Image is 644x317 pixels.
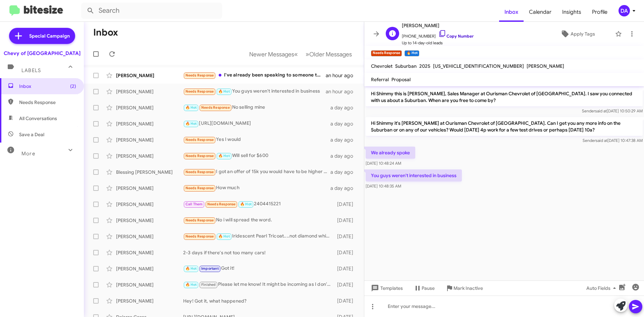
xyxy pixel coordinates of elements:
span: [DATE] 10:48:35 AM [366,183,401,189]
small: 🔥 Hot [405,50,419,56]
button: Apply Tags [543,28,612,40]
div: an hour ago [326,72,359,79]
span: Inbox [19,83,76,90]
span: Pause [422,282,435,294]
div: No selling mine [183,104,330,111]
span: Older Messages [309,51,352,58]
div: [DATE] [334,281,359,288]
div: I got an offer of 15k you would have to be higher than that [183,168,330,176]
h1: Inbox [93,27,118,38]
button: Next [302,47,356,61]
span: [PERSON_NAME] [527,63,564,69]
div: a day ago [330,104,359,111]
span: [DATE] 10:48:24 AM [366,161,401,166]
div: How much [183,184,330,192]
span: Newer Messages [249,51,294,58]
div: Please let me know! It might be incoming as I don't see any on my inventory [183,281,334,288]
span: (2) [70,83,76,90]
span: Templates [370,282,403,294]
div: an hour ago [326,88,359,95]
span: Needs Response [207,202,236,206]
span: 2025 [419,63,430,69]
span: Suburban [395,63,417,69]
span: 🔥 Hot [185,266,197,271]
div: Blessing [PERSON_NAME] [116,169,183,175]
button: Mark Inactive [440,282,488,294]
span: Auto Fields [586,282,619,294]
span: Proposal [391,76,411,83]
a: Calendar [524,2,557,22]
div: 2404415221 [183,200,334,208]
div: [PERSON_NAME] [116,201,183,208]
span: 🔥 Hot [185,282,197,287]
span: Profile [587,2,613,22]
div: I've already been speaking to someone there. Can't make it work based on the distance I'm afraid [183,71,326,79]
div: [PERSON_NAME] [116,104,183,111]
button: Pause [408,282,440,294]
p: Hi Shimmy it's [PERSON_NAME] at Ourisman Chevrolet of [GEOGRAPHIC_DATA]. Can I get you any more i... [366,117,643,136]
span: Up to 14-day-old leads [402,40,474,46]
div: Hey! Got it, what happened? [183,298,334,304]
span: 🔥 Hot [218,234,230,239]
span: [PHONE_NUMBER] [402,30,474,40]
button: DA [613,5,637,16]
span: [US_VEHICLE_IDENTIFICATION_NUMBER] [433,63,524,69]
span: [PERSON_NAME] [402,21,474,30]
span: Chevrolet [371,63,392,69]
span: Sender [DATE] 10:47:38 AM [583,138,643,143]
div: 2-3 days if there's not too many cars! [183,249,334,256]
div: [URL][DOMAIN_NAME] [183,120,330,127]
span: « [294,50,298,58]
nav: Page navigation example [246,47,356,61]
span: 🔥 Hot [185,121,197,126]
div: Iridescent Pearl Tricoat....not diamond white. Thx [183,232,334,240]
span: Finished [201,282,216,287]
button: Templates [364,282,408,294]
div: [PERSON_NAME] [116,72,183,79]
span: More [21,151,35,157]
div: [PERSON_NAME] [116,217,183,224]
div: Got it! [183,265,334,272]
div: [DATE] [334,201,359,208]
div: [PERSON_NAME] [116,265,183,272]
p: We already spoke [366,147,415,159]
p: You guys weren't interested in business [366,169,462,181]
div: [DATE] [334,265,359,272]
span: 🔥 Hot [240,202,252,206]
div: [PERSON_NAME] [116,249,183,256]
div: a day ago [330,120,359,127]
div: [PERSON_NAME] [116,120,183,127]
div: [DATE] [334,217,359,224]
div: [PERSON_NAME] [116,185,183,192]
span: Needs Response [185,138,214,142]
a: Insights [557,2,587,22]
span: 🔥 Hot [185,105,197,110]
span: 🔥 Hot [218,154,230,158]
div: a day ago [330,137,359,143]
button: Auto Fields [581,282,624,294]
span: Needs Response [185,170,214,174]
span: » [306,50,309,58]
div: [PERSON_NAME] [116,281,183,288]
span: Call Them [185,202,203,206]
div: [PERSON_NAME] [116,137,183,143]
span: Needs Response [19,99,76,106]
small: Needs Response [371,50,402,56]
div: [DATE] [334,233,359,240]
span: Needs Response [185,234,214,239]
div: [PERSON_NAME] [116,153,183,159]
span: 🔥 Hot [218,89,230,94]
div: [PERSON_NAME] [116,298,183,304]
div: [PERSON_NAME] [116,88,183,95]
span: Save a Deal [19,131,44,138]
span: said at [595,108,607,113]
div: [DATE] [334,298,359,304]
div: No i will spread the word. [183,216,334,224]
a: Special Campaign [9,28,75,44]
span: Sender [DATE] 10:50:29 AM [582,108,643,113]
div: [DATE] [334,249,359,256]
span: Needs Response [201,105,230,110]
div: a day ago [330,153,359,159]
span: Apply Tags [571,28,595,40]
